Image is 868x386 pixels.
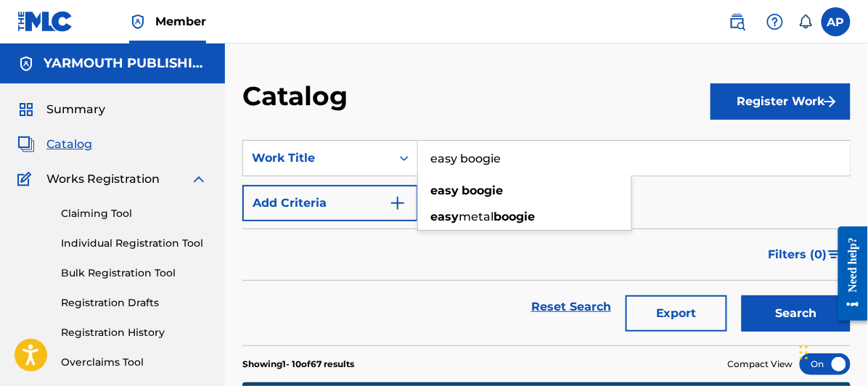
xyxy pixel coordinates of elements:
img: search [729,13,746,30]
div: Notifications [798,15,813,29]
h5: YARMOUTH PUBLISHING [44,55,208,72]
div: Drag [800,331,808,374]
form: Search Form [242,140,851,345]
img: Works Registration [17,171,36,188]
a: Individual Registration Tool [61,236,208,251]
button: Export [626,295,727,332]
iframe: Chat Widget [795,316,868,386]
span: Member [155,13,206,30]
a: Registration Drafts [61,295,208,311]
img: Accounts [17,55,35,73]
button: Add Criteria [242,185,418,221]
img: help [766,13,784,30]
a: Registration History [61,325,208,340]
a: SummarySummary [17,101,105,118]
iframe: Resource Center [827,215,868,332]
img: f7272a7cc735f4ea7f67.svg [822,93,839,110]
span: Works Registration [46,171,160,188]
a: Overclaims Tool [61,355,208,370]
img: MLC Logo [17,11,73,32]
a: CatalogCatalog [17,136,92,153]
strong: easy [430,184,459,197]
div: User Menu [822,7,851,36]
span: Filters ( 0 ) [769,246,827,263]
div: Help [761,7,790,36]
button: Filters (0) [760,237,851,273]
img: Summary [17,101,35,118]
strong: easy [430,210,459,223]
a: Reset Search [524,291,618,323]
strong: boogie [462,184,503,197]
span: Compact View [728,358,793,371]
a: Bulk Registration Tool [61,266,208,281]
button: Search [742,295,851,332]
h2: Catalog [242,80,355,112]
button: Register Work [711,83,851,120]
img: 9d2ae6d4665cec9f34b9.svg [389,194,406,212]
img: expand [190,171,208,188]
a: Public Search [723,7,752,36]
img: Top Rightsholder [129,13,147,30]
div: Work Title [252,149,382,167]
img: Catalog [17,136,35,153]
span: metal [459,210,494,223]
a: Claiming Tool [61,206,208,221]
p: Showing 1 - 10 of 67 results [242,358,354,371]
strong: boogie [494,210,535,223]
span: Summary [46,101,105,118]
span: Catalog [46,136,92,153]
